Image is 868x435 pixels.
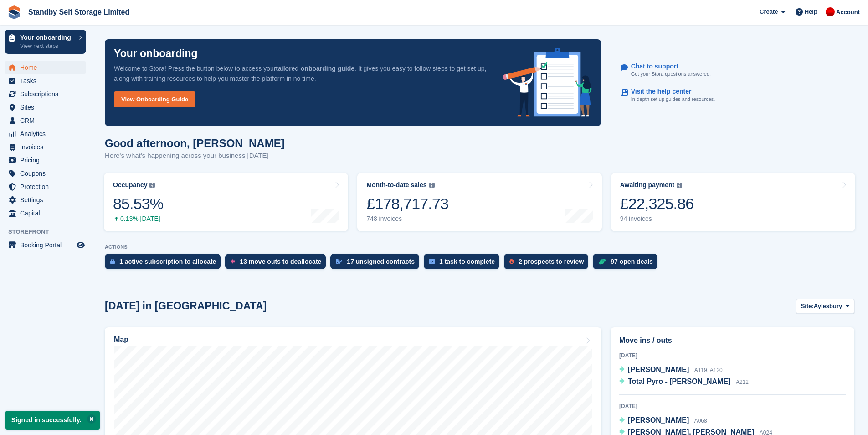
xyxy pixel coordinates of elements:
[628,416,689,424] span: [PERSON_NAME]
[366,181,426,189] div: Month-to-date sales
[225,254,330,274] a: 13 move outs to deallocate
[5,101,86,114] a: menu
[8,227,91,236] span: Storefront
[628,377,731,385] span: Total Pyro - [PERSON_NAME]
[429,183,435,188] img: icon-info-grey-7440780725fd019a000dd9b08b2336e03edf1995a4989e88bcd33f0948082b44.svg
[694,418,707,424] span: A068
[760,7,778,16] span: Create
[593,254,662,274] a: 97 open deals
[5,127,86,140] a: menu
[276,65,354,72] strong: tailored onboarding guide
[105,244,854,250] p: ACTIONS
[105,151,285,161] p: Here's what's happening across your business [DATE]
[20,207,75,220] span: Capital
[20,141,75,153] span: Invoices
[20,114,75,127] span: CRM
[5,167,86,180] a: menu
[5,61,86,74] a: menu
[20,239,75,252] span: Booking Portal
[5,194,86,206] a: menu
[503,48,592,117] img: onboarding-info-6c161a55d2c0e0a8cae90662b2fe09162a5109e8cc188191df67fb4f79e88e88.svg
[5,141,86,153] a: menu
[330,254,424,274] a: 17 unsigned contracts
[631,63,704,70] p: Chat to support
[20,34,74,41] p: Your onboarding
[5,180,86,193] a: menu
[5,239,86,252] a: menu
[20,88,75,100] span: Subscriptions
[619,402,846,410] div: [DATE]
[357,173,601,231] a: Month-to-date sales £178,717.73 748 invoices
[620,181,675,189] div: Awaiting payment
[631,88,708,95] p: Visit the help center
[20,101,75,114] span: Sites
[366,194,448,213] div: £178,717.73
[5,154,86,167] a: menu
[5,411,100,430] p: Signed in successfully.
[836,8,860,17] span: Account
[429,259,435,264] img: task-75834270c22a3079a89374b754ae025e5fb1db73e45f91037f5363f120a921f8.svg
[619,376,749,388] a: Total Pyro - [PERSON_NAME] A212
[598,258,606,265] img: deal-1b604bf984904fb50ccaf53a9ad4b4a5d6e5aea283cecdc64d6e3604feb123c2.svg
[628,366,689,373] span: [PERSON_NAME]
[20,74,75,87] span: Tasks
[611,258,653,265] div: 97 open deals
[25,5,133,20] a: Standby Self Storage Limited
[105,254,225,274] a: 1 active subscription to allocate
[504,254,593,274] a: 2 prospects to review
[114,63,488,84] p: Welcome to Stora! Press the button below to access your . It gives you easy to follow steps to ge...
[336,259,342,264] img: contract_signature_icon-13c848040528278c33f63329250d36e43548de30e8caae1d1a13099fd9432cc5.svg
[5,74,86,87] a: menu
[347,258,415,265] div: 17 unsigned contracts
[20,61,75,74] span: Home
[5,114,86,127] a: menu
[619,351,846,360] div: [DATE]
[736,379,749,385] span: A212
[7,5,21,19] img: stora-icon-8386f47178a22dfd0bd8f6a31ec36ba5ce8667c1dd55bd0f319d3a0aa187defe.svg
[694,367,723,373] span: A119, A120
[113,215,163,223] div: 0.13% [DATE]
[826,7,835,16] img: Aaron Winter
[621,58,846,83] a: Chat to support Get your Stora questions answered.
[20,180,75,193] span: Protection
[149,183,155,188] img: icon-info-grey-7440780725fd019a000dd9b08b2336e03edf1995a4989e88bcd33f0948082b44.svg
[5,207,86,220] a: menu
[240,258,321,265] div: 13 move outs to deallocate
[611,173,855,231] a: Awaiting payment £22,325.86 94 invoices
[105,137,285,149] h1: Good afternoon, [PERSON_NAME]
[631,95,715,103] p: In-depth set up guides and resources.
[631,70,711,78] p: Get your Stora questions answered.
[110,258,115,264] img: active_subscription_to_allocate_icon-d502201f5373d7db506a760aba3b589e785aa758c864c3986d89f69b8ff3...
[114,91,195,107] a: View Onboarding Guide
[519,258,584,265] div: 2 prospects to review
[620,194,694,213] div: £22,325.86
[814,302,842,311] span: Aylesbury
[439,258,495,265] div: 1 task to complete
[5,30,86,54] a: Your onboarding View next steps
[114,335,128,344] h2: Map
[113,194,163,213] div: 85.53%
[114,48,198,59] p: Your onboarding
[366,215,448,223] div: 748 invoices
[619,335,846,346] h2: Move ins / outs
[621,83,846,108] a: Visit the help center In-depth set up guides and resources.
[620,215,694,223] div: 94 invoices
[509,259,514,264] img: prospect-51fa495bee0391a8d652442698ab0144808aea92771e9ea1ae160a38d050c398.svg
[104,173,348,231] a: Occupancy 85.53% 0.13% [DATE]
[119,258,216,265] div: 1 active subscription to allocate
[619,364,723,376] a: [PERSON_NAME] A119, A120
[231,259,235,264] img: move_outs_to_deallocate_icon-f764333ba52eb49d3ac5e1228854f67142a1ed5810a6f6cc68b1a99e826820c5.svg
[5,88,86,100] a: menu
[20,127,75,140] span: Analytics
[20,42,74,50] p: View next steps
[20,194,75,206] span: Settings
[424,254,504,274] a: 1 task to complete
[801,302,814,311] span: Site:
[105,300,267,312] h2: [DATE] in [GEOGRAPHIC_DATA]
[20,154,75,167] span: Pricing
[677,183,682,188] img: icon-info-grey-7440780725fd019a000dd9b08b2336e03edf1995a4989e88bcd33f0948082b44.svg
[805,7,817,16] span: Help
[20,167,75,180] span: Coupons
[619,415,707,427] a: [PERSON_NAME] A068
[796,299,854,314] button: Site: Aylesbury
